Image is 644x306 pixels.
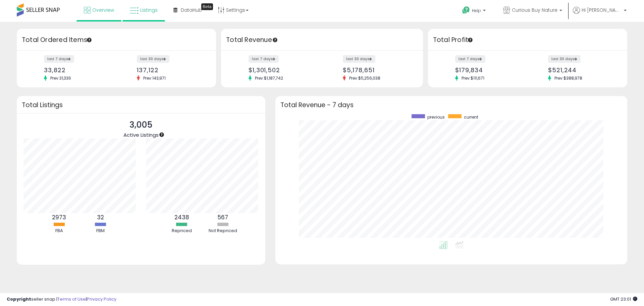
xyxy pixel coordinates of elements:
[47,75,74,81] span: Prev: 31,336
[346,75,384,81] span: Prev: $5,256,038
[140,75,169,81] span: Prev: 143,971
[249,55,279,63] label: last 7 days
[573,7,627,22] a: Hi [PERSON_NAME]
[343,67,411,74] div: $5,178,651
[249,67,317,74] div: $1,301,502
[7,296,31,302] strong: Copyright
[137,67,204,74] div: 137,122
[22,102,260,107] h3: Total Listings
[458,75,488,81] span: Prev: $111,671
[464,114,478,120] span: current
[467,37,473,43] div: Tooltip anchor
[280,102,622,107] h3: Total Revenue - 7 days
[44,55,74,63] label: last 7 days
[80,228,120,234] div: FBM
[462,6,470,14] i: Get Help
[57,296,86,302] a: Terms of Use
[86,37,92,43] div: Tooltip anchor
[472,8,481,13] span: Help
[272,37,278,43] div: Tooltip anchor
[427,114,445,120] span: previous
[181,7,202,13] span: DataHub
[512,7,557,13] span: Curious Buy Nature
[22,35,211,45] h3: Total Ordered Items
[44,67,111,74] div: 33,822
[137,55,169,63] label: last 30 days
[123,131,159,138] span: Active Listings
[52,213,66,221] b: 2973
[610,296,637,302] span: 2025-08-17 23:01 GMT
[7,296,116,303] div: seller snap | |
[226,35,418,45] h3: Total Revenue
[433,35,622,45] h3: Total Profit
[92,7,114,13] span: Overview
[455,67,523,74] div: $179,834
[551,75,586,81] span: Prev: $388,978
[582,7,622,13] span: Hi [PERSON_NAME]
[97,213,104,221] b: 32
[87,296,116,302] a: Privacy Policy
[203,228,243,234] div: Not Repriced
[174,213,189,221] b: 2438
[343,55,375,63] label: last 30 days
[39,228,79,234] div: FBA
[548,67,615,74] div: $521,244
[457,1,492,22] a: Help
[252,75,286,81] span: Prev: $1,187,742
[201,3,213,10] div: Tooltip anchor
[159,132,165,138] div: Tooltip anchor
[140,7,158,13] span: Listings
[123,119,159,131] p: 3,005
[455,55,485,63] label: last 7 days
[548,55,581,63] label: last 30 days
[218,213,228,221] b: 567
[162,228,202,234] div: Repriced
